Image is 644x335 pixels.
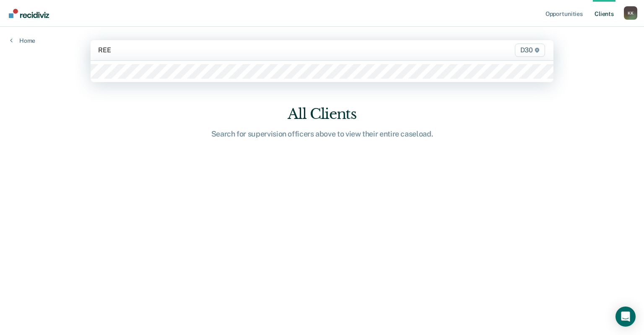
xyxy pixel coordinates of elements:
button: Profile dropdown button [624,6,637,20]
div: K K [624,6,637,20]
div: Open Intercom Messenger [615,307,636,327]
a: Home [10,37,35,44]
div: All Clients [188,106,456,123]
span: D30 [515,44,545,57]
img: Recidiviz [9,9,49,18]
div: Search for supervision officers above to view their entire caseload. [188,129,456,139]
